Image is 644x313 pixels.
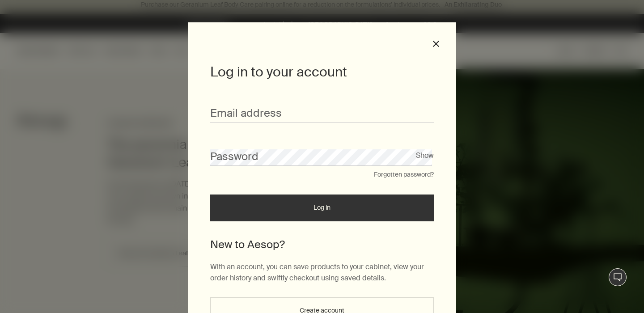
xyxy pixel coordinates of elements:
h1: Log in to your account [210,63,434,81]
button: Chat en direct [609,268,627,286]
button: Close [432,40,440,48]
h2: New to Aesop? [210,237,434,252]
p: With an account, you can save products to your cabinet, view your order history and swiftly check... [210,261,434,284]
button: Forgotten password? [374,170,434,179]
button: Log in [210,195,434,221]
button: Show [416,149,434,161]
